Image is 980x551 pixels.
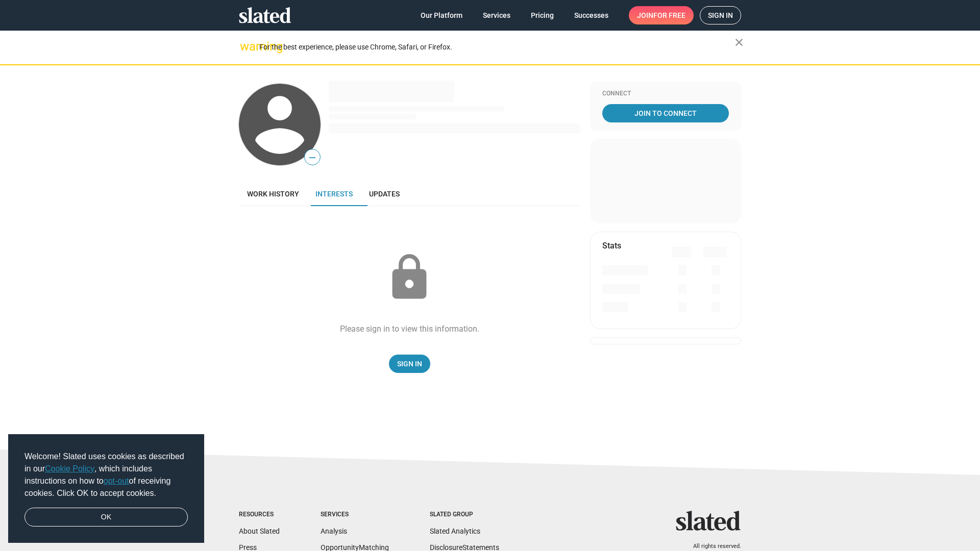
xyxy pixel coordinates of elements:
span: Work history [247,190,299,198]
span: Interests [315,190,353,198]
div: Services [321,511,389,519]
span: for free [653,6,685,24]
div: Resources [239,511,280,519]
a: Updates [361,182,408,206]
a: Our Platform [412,6,471,24]
div: Please sign in to view this information. [340,323,479,334]
span: Sign In [397,355,422,373]
a: Pricing [523,6,562,24]
span: Join [637,6,685,24]
mat-icon: close [733,36,745,48]
span: Our Platform [421,6,462,24]
span: Successes [574,6,608,24]
a: Analysis [321,527,347,535]
mat-icon: lock [384,252,435,303]
mat-icon: warning [240,40,252,53]
div: Connect [602,90,729,98]
span: Sign in [708,7,733,24]
a: opt-out [104,477,129,485]
div: cookieconsent [8,434,204,543]
a: Sign in [700,6,741,24]
a: Sign In [389,355,430,373]
span: Updates [369,190,400,198]
div: Slated Group [430,511,499,519]
span: Welcome! Slated uses cookies as described in our , which includes instructions on how to of recei... [24,450,188,499]
a: Work history [239,182,307,206]
a: Slated Analytics [430,527,480,535]
span: Pricing [531,6,554,24]
div: For the best experience, please use Chrome, Safari, or Firefox. [259,40,735,54]
a: Services [475,6,519,24]
a: About Slated [239,527,280,535]
a: Interests [307,182,361,206]
span: Join To Connect [604,104,727,122]
a: Successes [566,6,617,24]
mat-card-title: Stats [602,240,621,251]
a: Join To Connect [602,104,729,122]
a: dismiss cookie message [24,508,188,527]
span: — [305,151,320,164]
a: Cookie Policy [45,464,94,473]
span: Services [483,6,510,24]
a: Joinfor free [629,6,694,24]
